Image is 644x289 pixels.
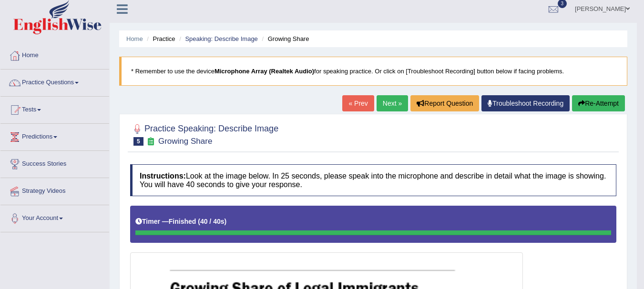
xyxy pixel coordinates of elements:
h5: Timer — [135,218,226,225]
a: Tests [0,97,109,120]
a: Next » [377,95,408,111]
a: Strategy Videos [0,178,109,202]
a: Your Account [0,205,109,229]
a: Home [0,42,109,66]
button: Re-Attempt [572,95,625,111]
a: « Prev [342,95,374,111]
small: Growing Share [158,137,212,146]
b: Finished [169,218,196,225]
a: Predictions [0,124,109,148]
a: Speaking: Describe Image [185,35,257,42]
b: ) [225,218,227,225]
h2: Practice Speaking: Describe Image [130,122,278,146]
span: 5 [133,137,143,146]
li: Growing Share [259,34,309,43]
b: Instructions: [140,172,186,180]
small: Exam occurring question [146,137,156,146]
button: Report Question [410,95,479,111]
a: Troubleshoot Recording [481,95,570,111]
h4: Look at the image below. In 25 seconds, please speak into the microphone and describe in detail w... [130,164,616,196]
li: Practice [144,34,175,43]
blockquote: * Remember to use the device for speaking practice. Or click on [Troubleshoot Recording] button b... [119,57,627,86]
a: Practice Questions [0,70,109,93]
a: Success Stories [0,151,109,175]
b: Microphone Array (Realtek Audio) [215,68,314,75]
b: ( [198,218,200,225]
a: Home [126,35,143,42]
b: 40 / 40s [200,218,225,225]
